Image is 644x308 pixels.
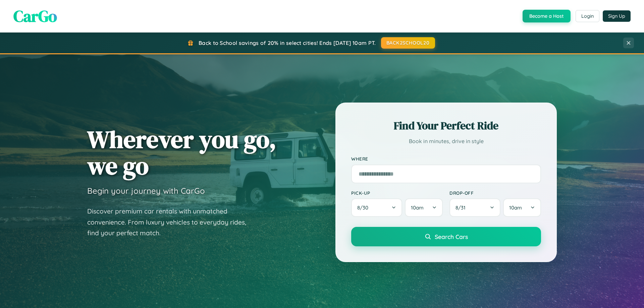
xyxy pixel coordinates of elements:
span: Back to School savings of 20% in select cities! Ends [DATE] 10am PT. [199,40,376,46]
span: 8 / 31 [455,204,469,211]
button: 8/31 [449,198,500,217]
h1: Wherever you go, we go [87,126,276,179]
button: BACK2SCHOOL20 [381,37,435,49]
p: Discover premium car rentals with unmatched convenience. From luxury vehicles to everyday rides, ... [87,206,255,239]
span: 10am [411,204,424,211]
button: Become a Host [523,10,571,22]
label: Drop-off [449,190,541,196]
h2: Find Your Perfect Ride [351,118,541,133]
label: Where [351,156,541,162]
button: 10am [405,198,443,217]
button: 10am [503,198,541,217]
button: 8/30 [351,198,402,217]
h3: Begin your journey with CarGo [87,186,205,196]
button: Sign Up [603,10,631,22]
span: CarGo [13,5,57,27]
label: Pick-up [351,190,443,196]
button: Search Cars [351,227,541,246]
span: 8 / 30 [357,204,372,211]
span: 10am [509,204,522,211]
button: Login [576,10,599,22]
p: Book in minutes, drive in style [351,136,541,146]
span: Search Cars [435,233,468,240]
